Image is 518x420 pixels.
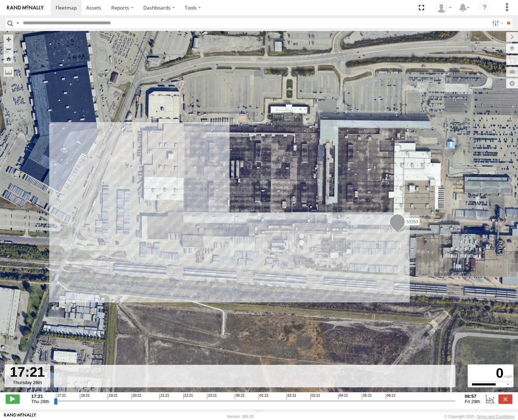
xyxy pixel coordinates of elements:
button: Zoom in [4,35,13,44]
label: Measure [4,67,13,77]
span: 05:21 [362,394,372,399]
label: Search Filter Options [489,18,504,28]
label: Map Settings [506,79,518,88]
span: 17:21 [56,394,66,399]
span: 03:21 [310,394,320,399]
strong: 08:57 [465,394,480,399]
div: Miky Transport [434,2,454,13]
button: Zoom out [4,44,13,54]
span: 21:21 [159,394,169,399]
span: 20:21 [132,394,141,399]
span: 06:21 [386,394,396,399]
label: Search Query [15,18,20,28]
span: Fri 29th Aug 2025 [465,399,480,404]
div: Version: 306.00 [227,414,254,419]
span: 19:21 [108,394,118,399]
i: ? [479,2,490,13]
span: Thu 28th Aug 2025 [31,399,49,404]
img: rand-logo.svg [7,5,44,10]
span: 23:21 [207,394,217,399]
span: 01:21 [259,394,269,399]
a: Terms and Conditions [477,414,514,419]
span: 02:21 [286,394,296,399]
button: Zoom Home [4,54,13,63]
div: © Copyright 2025 - [444,414,514,419]
label: Close [498,394,512,403]
a: Visit our Website [4,413,36,420]
span: 22:21 [183,394,193,399]
strong: 17:21 [31,394,49,399]
span: 18:21 [80,394,90,399]
label: Play/Stop [6,394,20,403]
span: 04:21 [338,394,348,399]
div: 0 [469,365,512,381]
span: 53263 [406,219,418,224]
span: 00:21 [235,394,245,399]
